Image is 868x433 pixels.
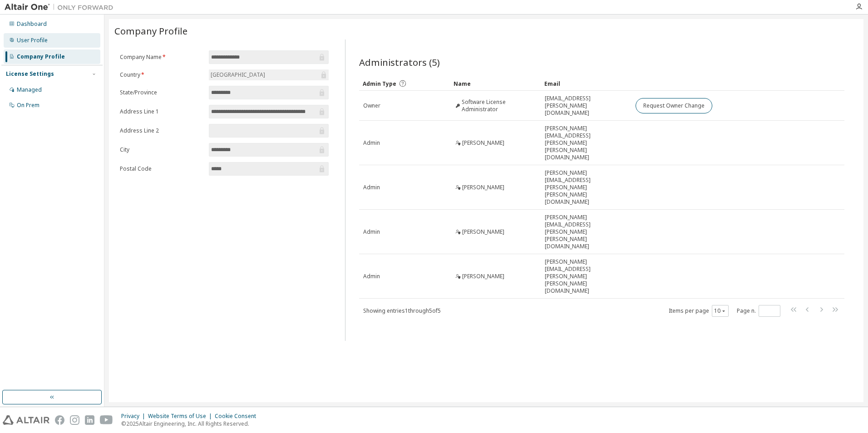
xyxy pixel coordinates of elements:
label: Country [120,71,203,79]
div: License Settings [6,70,54,78]
span: [PERSON_NAME][EMAIL_ADDRESS][PERSON_NAME][PERSON_NAME][DOMAIN_NAME] [545,258,627,295]
span: Administrators (5) [359,56,440,69]
div: Name [454,76,537,91]
img: instagram.svg [70,415,79,425]
span: [PERSON_NAME] [462,273,504,280]
span: Company Profile [114,25,187,37]
span: Admin [363,184,380,191]
span: [PERSON_NAME] [462,184,504,191]
div: On Prem [17,102,39,109]
span: Owner [363,102,380,109]
label: State/Province [120,89,203,96]
div: Managed [17,86,42,93]
div: Company Profile [17,53,65,60]
span: Page n. [737,305,780,317]
span: [PERSON_NAME][EMAIL_ADDRESS][PERSON_NAME][PERSON_NAME][DOMAIN_NAME] [545,214,627,250]
div: User Profile [17,37,48,44]
div: [GEOGRAPHIC_DATA] [209,70,266,80]
button: 10 [714,307,726,315]
label: Address Line 2 [120,127,203,134]
span: Admin [363,228,380,236]
span: [PERSON_NAME][EMAIL_ADDRESS][PERSON_NAME][PERSON_NAME][DOMAIN_NAME] [545,169,627,206]
span: Software License Administrator [462,98,537,113]
div: Email [544,76,628,91]
div: Dashboard [17,20,47,28]
label: City [120,146,203,153]
span: Admin [363,139,380,147]
div: Privacy [121,413,148,420]
img: linkedin.svg [85,415,94,425]
label: Postal Code [120,165,203,172]
span: Items per page [669,305,729,317]
div: Website Terms of Use [148,413,215,420]
span: [PERSON_NAME][EMAIL_ADDRESS][PERSON_NAME][PERSON_NAME][DOMAIN_NAME] [545,125,627,161]
span: Admin Type [363,80,396,88]
button: Request Owner Change [636,98,712,113]
img: youtube.svg [100,415,113,425]
span: [PERSON_NAME] [462,139,504,147]
p: © 2025 Altair Engineering, Inc. All Rights Reserved. [121,420,261,428]
label: Address Line 1 [120,108,203,115]
span: Admin [363,273,380,280]
span: Showing entries 1 through 5 of 5 [363,307,441,315]
img: Altair One [5,3,118,12]
div: [GEOGRAPHIC_DATA] [209,69,329,80]
span: [EMAIL_ADDRESS][PERSON_NAME][DOMAIN_NAME] [545,95,627,117]
img: altair_logo.svg [3,415,49,425]
label: Company Name [120,54,203,61]
div: Cookie Consent [215,413,261,420]
img: facebook.svg [55,415,64,425]
span: [PERSON_NAME] [462,228,504,236]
